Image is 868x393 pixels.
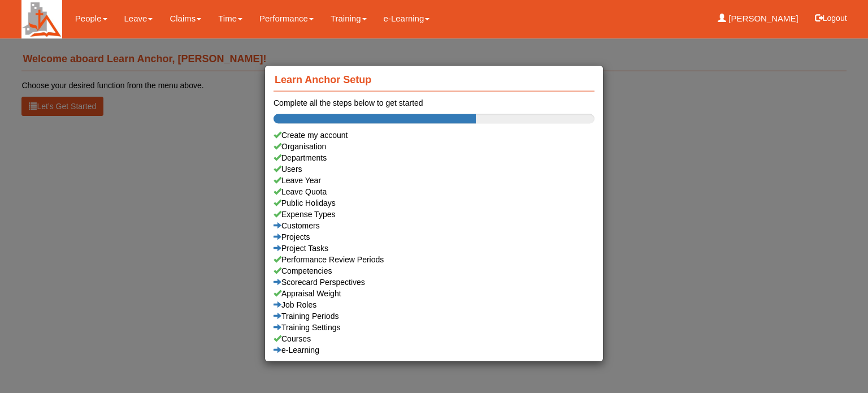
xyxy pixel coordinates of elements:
a: Customers [274,220,594,231]
a: Job Roles [274,299,594,310]
div: Create my account [274,129,594,141]
a: Public Holidays [274,197,594,209]
iframe: chat widget [821,348,857,382]
a: Training Periods [274,310,594,322]
a: Organisation [274,141,594,152]
a: Performance Review Periods [274,254,594,265]
a: Projects [274,231,594,243]
h4: Learn Anchor Setup [274,68,594,92]
a: Appraisal Weight [274,288,594,299]
a: Project Tasks [274,243,594,254]
a: Courses [274,333,594,344]
a: Users [274,163,594,175]
a: Training Settings [274,322,594,333]
a: Leave Year [274,175,594,186]
a: Departments [274,152,594,163]
a: Expense Types [274,209,594,220]
div: Complete all the steps below to get started [274,97,594,109]
a: Leave Quota [274,186,594,197]
a: Scorecard Perspectives [274,277,594,288]
a: Competencies [274,265,594,277]
a: e-Learning [274,344,594,356]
